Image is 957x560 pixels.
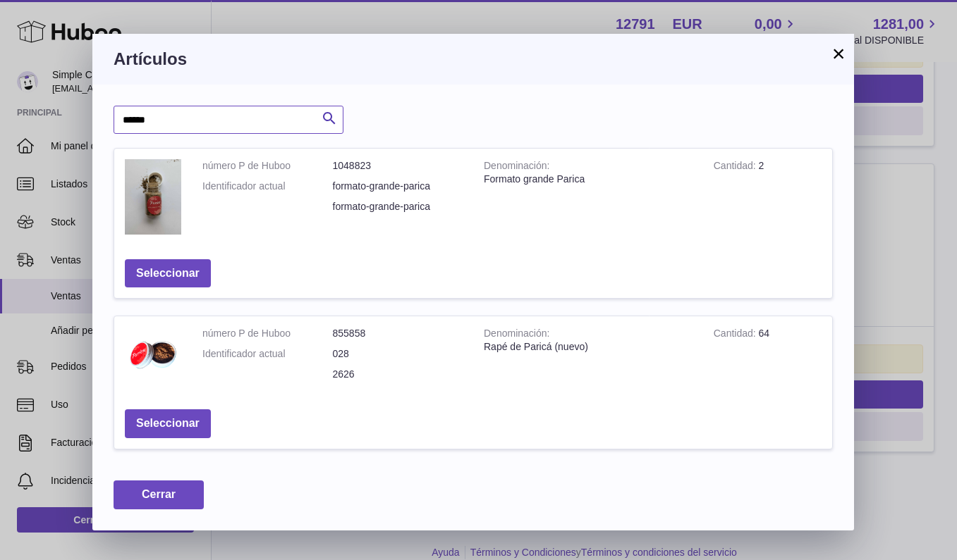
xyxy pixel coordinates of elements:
td: 64 [703,316,832,399]
strong: Denominación [484,160,549,175]
img: Rapé de Paricá (nuevo) [125,327,181,383]
div: Rapé de Paricá (nuevo) [484,340,693,354]
button: × [830,45,847,62]
dt: número P de Huboo [202,159,333,173]
dd: 855858 [333,327,463,340]
strong: Denominación [484,328,549,342]
dt: Identificador actual [202,347,333,361]
dd: 028 [333,347,463,361]
td: 2 [703,149,832,248]
dt: Identificador actual [202,180,333,193]
button: Seleccionar [125,409,211,438]
dd: 1048823 [333,159,463,173]
button: Seleccionar [125,259,211,288]
dd: formato-grande-parica [333,180,463,193]
dd: formato-grande-parica [333,200,463,213]
strong: Cantidad [714,328,759,342]
strong: Cantidad [714,160,759,175]
button: Cerrar [114,480,204,509]
h3: Artículos [114,48,833,70]
span: Cerrar [142,488,176,500]
dd: 2626 [333,368,463,381]
div: Formato grande Parica [484,173,693,186]
img: Formato grande Parica [125,159,181,234]
dt: número P de Huboo [202,327,333,340]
